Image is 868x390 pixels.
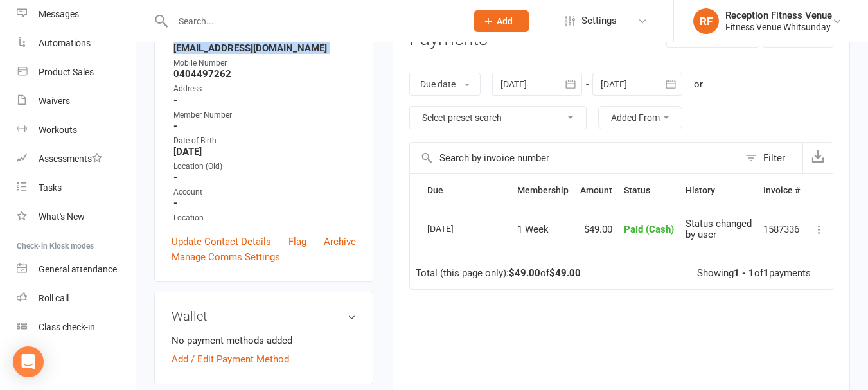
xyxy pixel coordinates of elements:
div: Messages [39,9,79,19]
div: Roll call [39,293,69,303]
div: Location [173,212,356,224]
div: RF [693,8,719,34]
div: Member Number [173,109,356,121]
div: Fitness Venue Whitsunday [725,21,832,33]
button: Due date [409,73,481,96]
div: Address [173,83,356,95]
div: Workouts [39,125,77,135]
input: Search by invoice number [410,143,739,173]
th: Membership [511,174,574,207]
div: Date of Birth [173,135,356,147]
div: Waivers [39,96,70,106]
th: History [680,174,757,207]
h3: Payments [409,30,488,49]
a: Class kiosk mode [17,313,136,342]
th: Due [421,174,511,207]
div: Total (this page only): of [416,268,581,279]
div: Showing of payments [697,268,811,279]
button: Add [474,10,529,32]
strong: - [173,197,356,209]
span: Status changed by user [686,218,752,240]
li: No payment methods added [172,333,356,348]
td: $49.00 [574,208,618,251]
strong: 1 [763,267,769,279]
strong: - [173,94,356,106]
a: Product Sales [17,58,136,87]
div: Mobile Number [173,57,356,69]
a: Update Contact Details [172,234,271,249]
strong: $49.00 [549,267,581,279]
strong: 0404497262 [173,68,356,80]
strong: - [173,120,356,132]
th: Amount [574,174,618,207]
h3: Wallet [172,309,356,323]
th: Invoice # [757,174,806,207]
a: What's New [17,202,136,231]
th: Status [618,174,680,207]
span: Settings [581,6,617,35]
a: Assessments [17,145,136,173]
a: Archive [324,234,356,249]
a: Add / Edit Payment Method [172,351,289,367]
div: Filter [763,150,785,166]
div: Open Intercom Messenger [13,346,44,377]
a: Waivers [17,87,136,116]
a: Tasks [17,173,136,202]
span: 1 Week [517,224,549,235]
td: 1587336 [757,208,806,251]
a: Workouts [17,116,136,145]
a: Roll call [17,284,136,313]
div: Tasks [39,182,62,193]
button: Filter [739,143,802,173]
div: Account [173,186,356,199]
div: [DATE] [427,218,486,238]
a: Manage Comms Settings [172,249,280,265]
div: Assessments [39,154,102,164]
div: Reception Fitness Venue [725,10,832,21]
a: Flag [288,234,306,249]
div: General attendance [39,264,117,274]
input: Search... [169,12,457,30]
div: Class check-in [39,322,95,332]
strong: [EMAIL_ADDRESS][DOMAIN_NAME] [173,42,356,54]
strong: 1 - 1 [734,267,754,279]
div: Location (Old) [173,161,356,173]
span: Add [497,16,513,26]
a: Automations [17,29,136,58]
div: or [694,76,703,92]
div: Automations [39,38,91,48]
span: Paid (Cash) [624,224,674,235]
div: What's New [39,211,85,222]
strong: - [173,172,356,183]
button: Added From [598,106,682,129]
strong: [DATE] [173,146,356,157]
div: Product Sales [39,67,94,77]
strong: $49.00 [509,267,540,279]
a: General attendance kiosk mode [17,255,136,284]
